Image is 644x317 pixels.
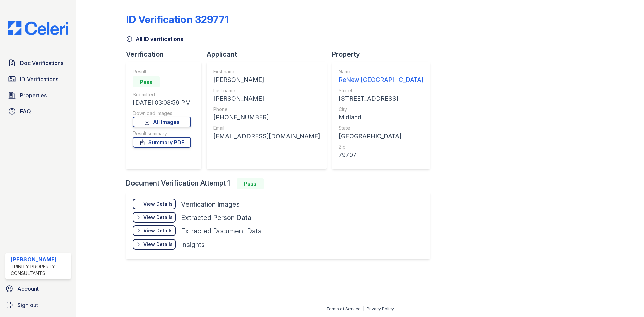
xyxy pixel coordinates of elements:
a: FAQ [5,105,71,118]
div: Property [332,50,435,59]
a: Properties [5,89,71,102]
div: ReNew [GEOGRAPHIC_DATA] [339,75,423,85]
div: View Details [143,227,173,234]
a: Privacy Policy [367,306,394,311]
div: Applicant [207,50,332,59]
div: [PHONE_NUMBER] [213,113,320,122]
div: State [339,125,423,131]
div: Name [339,68,423,75]
div: Download Images [133,110,191,117]
div: First name [213,68,320,75]
div: Trinity Property Consultants [11,263,68,277]
a: Terms of Service [326,306,361,311]
a: Summary PDF [133,137,191,148]
div: View Details [143,241,173,248]
a: ID Verifications [5,72,71,86]
div: View Details [143,201,173,207]
iframe: chat widget [616,290,637,310]
a: All ID verifications [126,35,183,43]
div: Document Verification Attempt 1 [126,178,435,189]
div: Result [133,68,191,75]
div: Street [339,87,423,94]
div: [GEOGRAPHIC_DATA] [339,131,423,141]
div: Submitted [133,91,191,98]
span: Properties [20,91,47,99]
a: Sign out [3,298,74,312]
span: FAQ [20,107,31,115]
img: CE_Logo_Blue-a8612792a0a2168367f1c8372b55b34899dd931a85d93a1a3d3e32e68fde9ad4.png [3,21,74,35]
div: Phone [213,106,320,113]
div: Last name [213,87,320,94]
div: Zip [339,144,423,150]
a: Doc Verifications [5,56,71,70]
div: Email [213,125,320,131]
div: City [339,106,423,113]
a: Name ReNew [GEOGRAPHIC_DATA] [339,68,423,85]
div: Pass [237,178,264,189]
span: ID Verifications [20,75,58,83]
div: Pass [133,76,160,87]
div: Result summary [133,130,191,137]
div: 79707 [339,150,423,160]
div: | [363,306,364,311]
div: [PERSON_NAME] [11,255,68,263]
div: View Details [143,214,173,221]
div: Verification Images [181,200,240,209]
div: [PERSON_NAME] [213,94,320,103]
div: Extracted Person Data [181,213,251,222]
div: Midland [339,113,423,122]
span: Doc Verifications [20,59,63,67]
span: Sign out [17,301,38,309]
div: [PERSON_NAME] [213,75,320,85]
div: [EMAIL_ADDRESS][DOMAIN_NAME] [213,131,320,141]
div: Verification [126,50,207,59]
div: Insights [181,240,205,249]
div: [DATE] 03:08:59 PM [133,98,191,107]
div: Extracted Document Data [181,226,262,236]
span: Account [17,285,39,293]
div: ID Verification 329771 [126,13,229,25]
a: Account [3,282,74,296]
div: [STREET_ADDRESS] [339,94,423,103]
a: All Images [133,117,191,127]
